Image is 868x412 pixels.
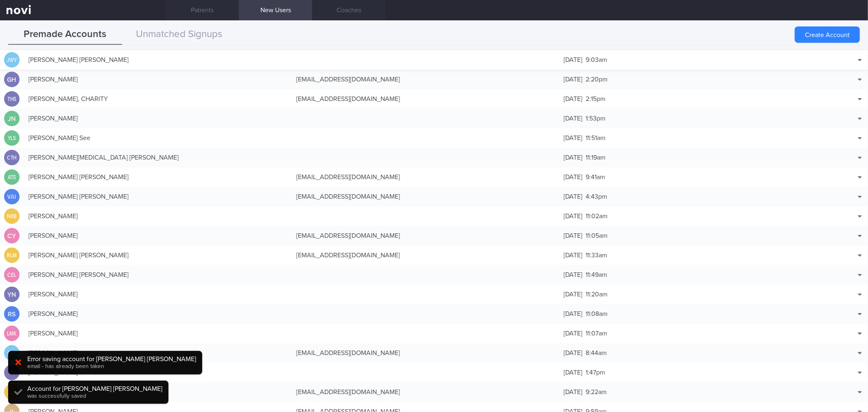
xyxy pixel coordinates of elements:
[24,169,292,185] div: [PERSON_NAME] [PERSON_NAME]
[292,188,560,205] div: [EMAIL_ADDRESS][DOMAIN_NAME]
[5,52,18,68] div: JWY
[586,193,607,200] span: 4:43pm
[24,228,292,244] div: [PERSON_NAME]
[586,232,608,239] span: 11:05am
[564,252,582,259] span: [DATE]
[24,325,292,342] div: [PERSON_NAME]
[586,350,607,356] span: 8:44am
[586,291,608,298] span: 11:20am
[8,24,122,45] button: Premade Accounts
[292,384,560,400] div: [EMAIL_ADDRESS][DOMAIN_NAME]
[795,26,860,43] button: Create Account
[4,111,20,127] div: JN
[24,71,292,88] div: [PERSON_NAME]
[24,267,292,283] div: [PERSON_NAME] [PERSON_NAME]
[564,389,582,395] span: [DATE]
[292,71,560,88] div: [EMAIL_ADDRESS][DOMAIN_NAME]
[24,247,292,263] div: [PERSON_NAME] [PERSON_NAME]
[564,272,582,278] span: [DATE]
[292,91,560,107] div: [EMAIL_ADDRESS][DOMAIN_NAME]
[586,272,607,278] span: 11:49am
[24,208,292,224] div: [PERSON_NAME]
[24,110,292,127] div: [PERSON_NAME]
[27,393,86,399] span: was successfully saved
[564,213,582,219] span: [DATE]
[292,247,560,263] div: [EMAIL_ADDRESS][DOMAIN_NAME]
[4,384,20,400] div: XS
[564,154,582,161] span: [DATE]
[564,193,582,200] span: [DATE]
[24,345,292,361] div: [PERSON_NAME]
[586,174,605,180] span: 9:41am
[564,232,582,239] span: [DATE]
[27,364,104,369] span: email - has already been taken
[564,76,582,83] span: [DATE]
[5,267,18,283] div: CEL
[292,228,560,244] div: [EMAIL_ADDRESS][DOMAIN_NAME]
[564,350,582,356] span: [DATE]
[586,76,608,83] span: 2:20pm
[24,52,292,68] div: [PERSON_NAME] [PERSON_NAME]
[5,248,18,263] div: RLM
[564,174,582,180] span: [DATE]
[24,149,292,166] div: [PERSON_NAME][MEDICAL_DATA] [PERSON_NAME]
[564,96,582,102] span: [DATE]
[24,91,292,107] div: [PERSON_NAME], CHARITY
[4,306,20,322] div: RS
[586,389,607,395] span: 9:22am
[5,130,18,146] div: YLS
[292,169,560,185] div: [EMAIL_ADDRESS][DOMAIN_NAME]
[24,130,292,146] div: [PERSON_NAME] See
[5,365,18,381] div: TYJ
[24,306,292,322] div: [PERSON_NAME]
[564,135,582,141] span: [DATE]
[4,287,20,302] div: YN
[564,330,582,337] span: [DATE]
[586,213,608,219] span: 11:02am
[564,57,582,63] span: [DATE]
[586,115,606,122] span: 1:53pm
[586,135,606,141] span: 11:51am
[4,72,20,88] div: GH
[564,291,582,298] span: [DATE]
[5,326,18,342] div: LMK
[5,150,18,166] div: CTH
[122,24,236,45] button: Unmatched Signups
[586,252,607,259] span: 11:33am
[586,57,607,63] span: 9:03am
[586,311,608,317] span: 11:08am
[27,385,162,393] div: Account for [PERSON_NAME] [PERSON_NAME]
[5,208,18,224] div: NKB
[564,369,582,376] span: [DATE]
[24,286,292,302] div: [PERSON_NAME]
[586,330,607,337] span: 11:07am
[586,96,606,102] span: 2:15pm
[4,345,20,361] div: GK
[5,91,18,107] div: THS
[564,115,582,122] span: [DATE]
[24,188,292,205] div: [PERSON_NAME] [PERSON_NAME]
[292,345,560,361] div: [EMAIL_ADDRESS][DOMAIN_NAME]
[5,189,18,205] div: VJU
[586,369,605,376] span: 1:47pm
[27,355,196,363] div: Error saving account for [PERSON_NAME] [PERSON_NAME]
[4,228,20,244] div: CY
[564,311,582,317] span: [DATE]
[5,169,18,185] div: ATS
[586,154,606,161] span: 11:19am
